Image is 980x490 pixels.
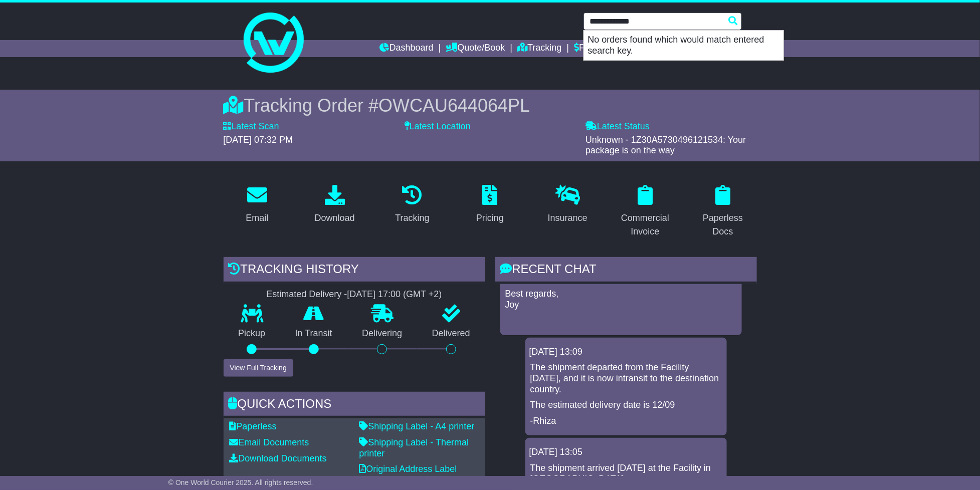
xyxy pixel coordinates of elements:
a: Download Documents [230,453,327,463]
a: Pricing [470,181,510,228]
p: Delivering [347,328,418,339]
div: Tracking [395,211,429,225]
label: Latest Location [405,121,471,132]
a: Dashboard [380,40,434,57]
a: Tracking [388,181,436,228]
div: Pricing [476,211,504,225]
p: Delivered [417,328,485,339]
p: The estimated delivery date is 12/09 [530,400,722,411]
div: [DATE] 17:00 (GMT +2) [347,289,442,300]
div: [DATE] 13:05 [529,447,723,458]
a: Paperless [230,421,277,431]
a: Commercial Invoice [612,181,679,242]
div: Download [315,211,355,225]
p: In Transit [280,328,347,339]
a: Email Documents [230,437,309,447]
div: [DATE] 13:09 [529,347,723,358]
div: Commercial Invoice [618,211,673,238]
div: Insurance [548,211,587,225]
span: OWCAU644064PL [378,95,530,116]
span: © One World Courier 2025. All rights reserved. [168,478,313,486]
label: Latest Scan [224,121,279,132]
div: Tracking Order # [224,95,757,116]
span: [DATE] 07:32 PM [224,135,293,145]
div: Quick Actions [224,392,485,419]
a: Tracking [517,40,561,57]
p: The shipment departed from the Facility [DATE], and it is now intransit to the destination country. [530,362,722,395]
label: Latest Status [585,121,650,132]
p: -Rhiza [530,416,722,427]
a: Download [308,181,361,228]
div: Estimated Delivery - [224,289,485,300]
p: No orders found which would match entered search key. [584,31,783,60]
p: Pickup [224,328,281,339]
div: Email [246,211,268,225]
a: Quote/Book [446,40,505,57]
div: RECENT CHAT [495,257,757,284]
div: Tracking history [224,257,485,284]
a: Financials [574,40,620,57]
button: View Full Tracking [224,359,293,377]
a: Original Address Label [359,464,457,474]
a: Shipping Label - Thermal printer [359,437,469,458]
p: Best regards, Joy [505,289,737,310]
a: Email [239,181,275,228]
div: Paperless Docs [696,211,750,238]
a: Paperless Docs [689,181,757,242]
a: Shipping Label - A4 printer [359,421,475,431]
a: Insurance [541,181,594,228]
span: Unknown - 1Z30A5730496121534: Your package is on the way [585,135,746,156]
